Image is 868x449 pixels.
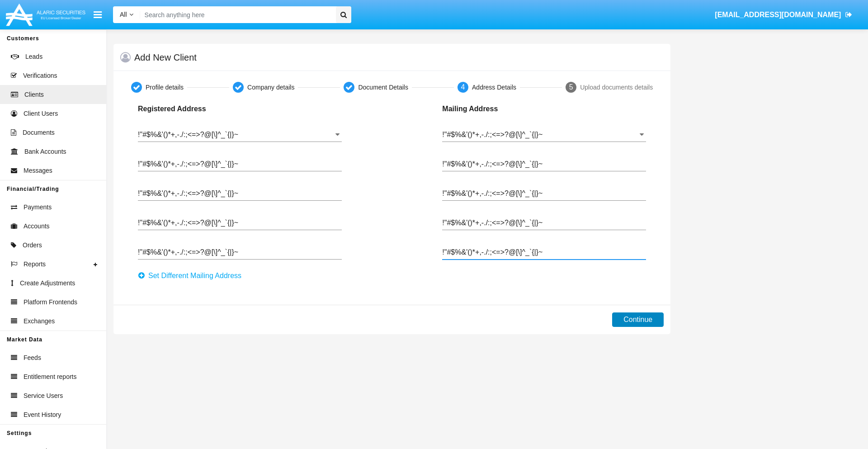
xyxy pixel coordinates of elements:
[24,109,58,118] span: Client Users
[140,6,333,23] input: Search
[24,90,44,99] span: Clients
[25,52,42,61] span: Leads
[24,166,52,175] span: Messages
[580,83,653,92] div: Upload documents details
[24,298,77,307] span: Platform Frontends
[442,104,556,114] p: Mailing Address
[711,2,857,28] a: [EMAIL_ADDRESS][DOMAIN_NAME]
[146,83,184,92] div: Profile details
[612,312,664,327] button: Continue
[23,241,42,250] span: Orders
[24,147,66,156] span: Bank Accounts
[23,71,57,80] span: Verifications
[120,11,127,18] span: All
[24,317,55,326] span: Exchanges
[247,83,294,92] div: Company details
[461,83,465,91] span: 4
[138,104,251,114] p: Registered Address
[20,279,75,288] span: Create Adjustments
[24,222,50,231] span: Accounts
[24,391,63,401] span: Service Users
[24,260,46,269] span: Reports
[5,1,87,28] img: Logo image
[24,203,52,212] span: Payments
[24,372,77,382] span: Entitlement reports
[472,83,516,92] div: Address Details
[138,269,247,283] button: Set Different Mailing Address
[23,128,55,137] span: Documents
[569,83,573,91] span: 5
[24,353,41,363] span: Feeds
[113,10,140,19] a: All
[715,11,841,19] span: [EMAIL_ADDRESS][DOMAIN_NAME]
[358,83,408,92] div: Document Details
[24,410,61,420] span: Event History
[134,54,197,61] h5: Add New Client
